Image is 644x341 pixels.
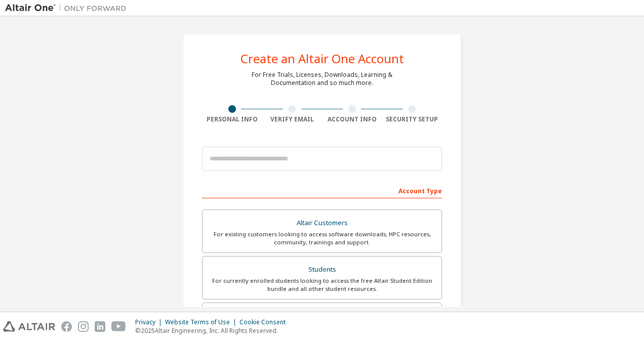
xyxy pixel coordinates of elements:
[322,115,382,123] div: Account Info
[61,321,72,332] img: facebook.svg
[135,318,165,326] div: Privacy
[262,115,323,123] div: Verify Email
[209,277,435,293] div: For currently enrolled students looking to access the free Altair Student Edition bundle and all ...
[209,230,435,246] div: For existing customers looking to access software downloads, HPC resources, community, trainings ...
[3,321,55,332] img: altair_logo.svg
[252,71,392,87] div: For Free Trials, Licenses, Downloads, Learning & Documentation and so much more.
[111,321,126,332] img: youtube.svg
[240,53,404,65] div: Create an Altair One Account
[382,115,442,123] div: Security Setup
[135,326,292,335] p: © 2025 Altair Engineering, Inc. All Rights Reserved.
[202,182,442,198] div: Account Type
[202,115,262,123] div: Personal Info
[95,321,105,332] img: linkedin.svg
[165,318,239,326] div: Website Terms of Use
[209,263,435,277] div: Students
[209,216,435,230] div: Altair Customers
[239,318,292,326] div: Cookie Consent
[78,321,89,332] img: instagram.svg
[5,3,132,13] img: Altair One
